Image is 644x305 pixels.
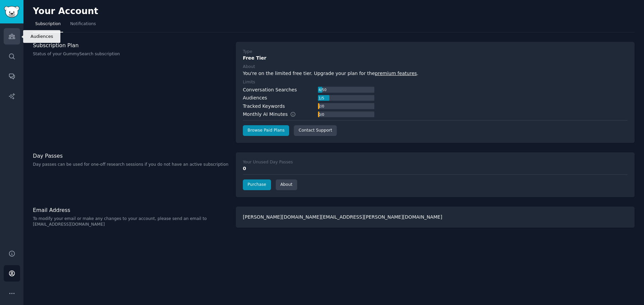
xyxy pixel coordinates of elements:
span: Subscription [35,21,61,27]
div: Audiences [243,94,267,101]
h3: Day Passes [33,152,229,159]
img: GummySearch logo [4,6,19,18]
div: 0 / 0 [318,111,325,118]
div: Conversation Searches [243,86,297,93]
p: Status of your GummySearch subscription [33,51,229,57]
div: Monthly AI Minutes [243,111,303,118]
span: Notifications [70,21,96,27]
a: Notifications [68,19,98,32]
div: 1 / 5 [318,95,325,101]
div: 4 / 50 [318,87,327,93]
div: Your Unused Day Passes [243,159,293,165]
a: About [276,179,297,190]
div: Tracked Keywords [243,103,285,110]
div: Limits [243,79,255,85]
div: About [243,64,255,70]
a: Subscription [33,19,63,32]
div: Free Tier [243,55,628,62]
a: Purchase [243,179,271,190]
p: Day passes can be used for one-off research sessions if you do not have an active subscription [33,162,229,168]
a: premium features [375,71,417,76]
h2: Your Account [33,6,98,17]
h3: Email Address [33,207,229,214]
div: 2 / 0 [318,103,325,109]
p: To modify your email or make any changes to your account, please send an email to [EMAIL_ADDRESS]... [33,216,229,228]
a: Browse Paid Plans [243,125,289,136]
h3: Subscription Plan [33,42,229,49]
div: Type [243,49,252,55]
a: Contact Support [294,125,337,136]
div: You're on the limited free tier. Upgrade your plan for the . [243,70,628,77]
div: 0 [243,165,628,172]
div: [PERSON_NAME][DOMAIN_NAME][EMAIL_ADDRESS][PERSON_NAME][DOMAIN_NAME] [236,207,635,228]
